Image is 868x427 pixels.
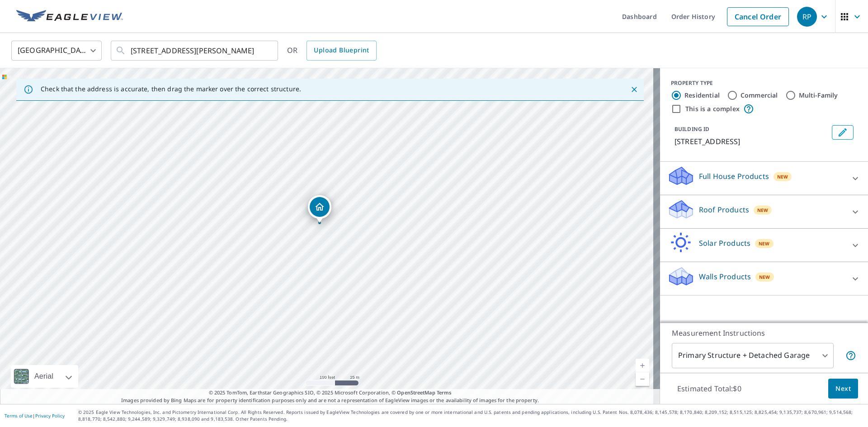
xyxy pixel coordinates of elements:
[209,389,452,397] span: © 2025 TomTom, Earthstar Geographics SIO, © 2025 Microsoft Corporation, ©
[828,379,858,399] button: Next
[636,372,649,386] a: Current Level 18, Zoom Out
[757,206,769,214] span: New
[11,38,102,63] div: [GEOGRAPHIC_DATA]
[287,41,377,61] div: OR
[41,85,301,93] p: Check that the address is accurate, then drag the marker over the correct structure.
[78,409,863,422] p: © 2025 Eagle View Technologies, Inc. and Pictometry International Corp. All Rights Reserved. Repo...
[699,204,749,215] p: Roof Products
[667,232,861,258] div: Solar ProductsNew
[799,91,838,100] label: Multi-Family
[672,343,834,368] div: Primary Structure + Detached Garage
[671,79,857,87] div: PROPERTY TYPE
[628,84,640,95] button: Close
[684,91,720,100] label: Residential
[759,240,770,247] span: New
[667,199,861,225] div: Roof ProductsNew
[35,413,65,419] a: Privacy Policy
[759,273,770,281] span: New
[699,171,769,182] p: Full House Products
[11,365,78,388] div: Aerial
[797,7,817,27] div: RP
[727,7,789,26] a: Cancel Order
[437,389,452,396] a: Terms
[699,238,750,249] p: Solar Products
[845,350,856,361] span: Your report will include the primary structure and a detached garage if one exists.
[5,413,33,419] a: Terms of Use
[699,271,751,282] p: Walls Products
[741,91,778,100] label: Commercial
[835,383,851,394] span: Next
[308,195,331,223] div: Dropped pin, building 1, Residential property, 645 River Park Dr Danville, VA 24540
[832,125,854,140] button: Edit building 1
[675,125,709,133] p: BUILDING ID
[314,45,369,56] span: Upload Blueprint
[5,413,65,418] p: |
[675,136,828,147] p: [STREET_ADDRESS]
[670,379,749,399] p: Estimated Total: $0
[32,365,56,388] div: Aerial
[397,389,435,396] a: OpenStreetMap
[131,38,259,63] input: Search by address or latitude-longitude
[16,10,123,23] img: EV Logo
[636,359,649,372] a: Current Level 18, Zoom In
[777,173,788,180] span: New
[667,165,861,191] div: Full House ProductsNew
[685,104,740,113] label: This is a complex
[667,266,861,291] div: Walls ProductsNew
[307,41,376,61] a: Upload Blueprint
[672,328,856,338] p: Measurement Instructions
